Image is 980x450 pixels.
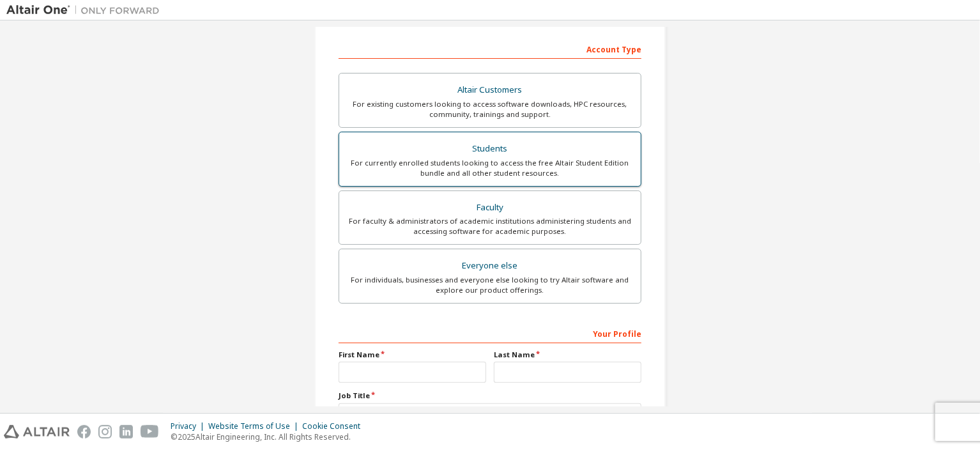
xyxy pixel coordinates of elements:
[347,158,633,178] div: For currently enrolled students looking to access the free Altair Student Edition bundle and all ...
[6,4,166,17] img: Altair One
[347,140,633,158] div: Students
[347,216,633,237] div: For faculty & administrators of academic institutions administering students and accessing softwa...
[208,421,302,431] div: Website Terms of Use
[339,38,641,59] div: Account Type
[347,199,633,217] div: Faculty
[339,350,486,360] label: First Name
[302,421,368,431] div: Cookie Consent
[339,323,641,343] div: Your Profile
[347,81,633,99] div: Altair Customers
[347,275,633,295] div: For individuals, businesses and everyone else looking to try Altair software and explore our prod...
[339,391,641,401] label: Job Title
[494,350,641,360] label: Last Name
[141,425,159,438] img: youtube.svg
[98,425,112,438] img: instagram.svg
[347,99,633,120] div: For existing customers looking to access software downloads, HPC resources, community, trainings ...
[4,425,70,438] img: altair_logo.svg
[77,425,91,438] img: facebook.svg
[347,257,633,275] div: Everyone else
[171,421,208,431] div: Privacy
[171,431,368,442] p: © 2025 Altair Engineering, Inc. All Rights Reserved.
[119,425,133,438] img: linkedin.svg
